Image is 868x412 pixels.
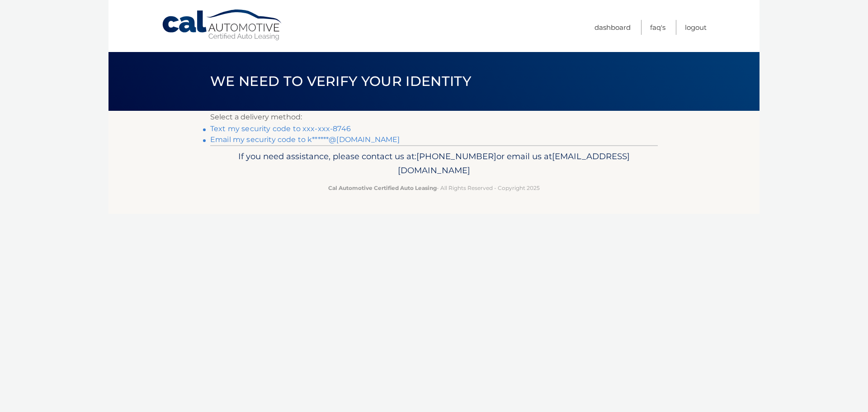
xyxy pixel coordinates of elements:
p: Select a delivery method: [210,111,658,123]
a: Cal Automotive [161,9,283,41]
p: - All Rights Reserved - Copyright 2025 [216,183,652,193]
a: Dashboard [594,20,631,35]
a: Email my security code to k******@[DOMAIN_NAME] [210,135,400,144]
strong: Cal Automotive Certified Auto Leasing [328,185,437,191]
p: If you need assistance, please contact us at: or email us at [216,149,652,178]
a: FAQ's [650,20,665,35]
span: [PHONE_NUMBER] [416,151,496,161]
span: We need to verify your identity [210,73,471,90]
a: Text my security code to xxx-xxx-8746 [210,124,351,133]
a: Logout [685,20,707,35]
